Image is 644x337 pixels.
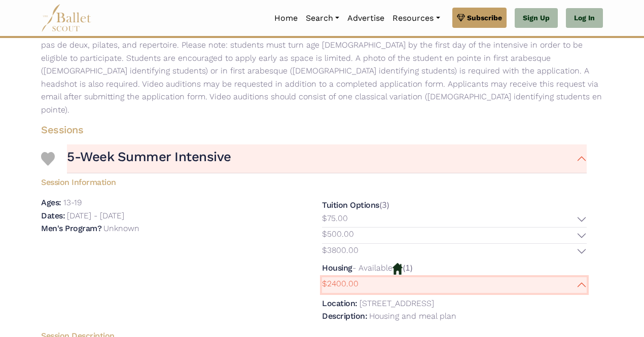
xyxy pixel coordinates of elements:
[322,212,587,228] button: $75.00
[322,244,359,257] p: $3800.00
[467,12,502,23] span: Subscribe
[270,8,302,29] a: Home
[369,311,456,321] p: Housing and meal plan
[343,8,388,29] a: Advertise
[67,144,587,174] button: 5-Week Summer Intensive
[103,223,139,233] p: Unknown
[33,173,595,188] h5: Session Information
[67,148,231,166] h3: 5-Week Summer Intensive
[360,298,434,308] p: [STREET_ADDRESS]
[322,261,587,326] div: (1)
[41,152,55,166] img: Heart
[63,198,82,207] p: 13-19
[322,277,359,290] p: $2400.00
[322,199,587,259] div: (3)
[452,8,507,28] a: Subscribe
[352,263,392,273] p: - Available
[457,12,465,23] img: gem.svg
[322,277,587,293] button: $2400.00
[322,212,348,225] p: $75.00
[515,8,558,28] a: Sign Up
[322,200,379,210] h5: Tuition Options
[322,298,357,308] h5: Location:
[566,8,603,28] a: Log In
[322,228,354,241] p: $500.00
[41,223,101,233] h5: Men's Program?
[41,198,61,207] h5: Ages:
[33,123,595,136] h4: Sessions
[302,8,343,29] a: Search
[67,211,124,220] p: [DATE] - [DATE]
[322,311,367,321] h5: Description:
[322,244,587,259] button: $3800.00
[41,211,65,220] h5: Dates:
[388,8,444,29] a: Resources
[33,13,611,117] p: [PERSON_NAME] dance faculty, under the artistic direction of [PERSON_NAME], for our pre-professio...
[392,263,403,274] img: Housing Available
[322,228,587,243] button: $500.00
[322,263,352,273] h5: Housing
